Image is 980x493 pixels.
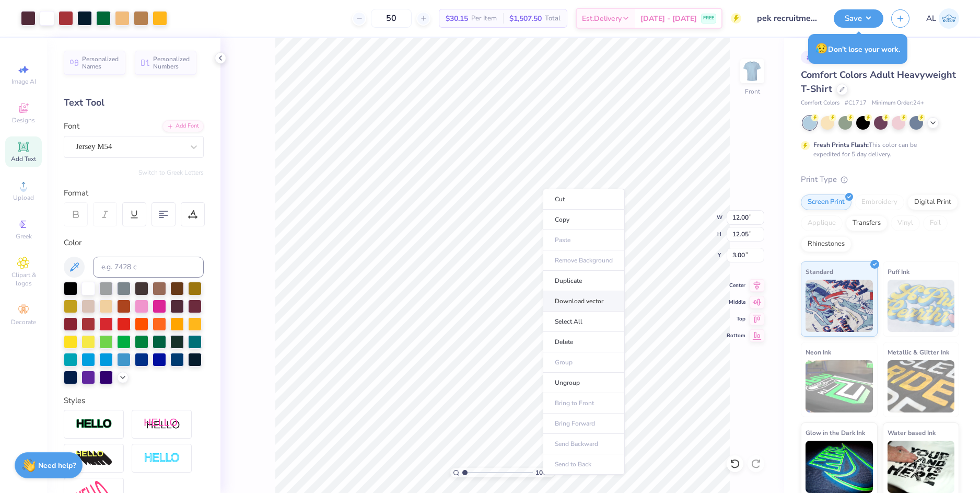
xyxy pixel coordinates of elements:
[806,266,833,277] span: Standard
[801,51,843,64] div: # 514844A
[727,299,745,306] span: Middle
[801,194,851,210] div: Screen Print
[745,87,760,96] div: Front
[582,13,622,24] span: Est. Delivery
[806,347,831,358] span: Neon Ink
[806,360,873,412] img: Neon Ink
[11,155,36,163] span: Add Text
[64,237,204,249] div: Color
[82,55,119,70] span: Personalized Names
[543,312,625,332] li: Select All
[153,55,190,70] span: Personalized Numbers
[545,13,561,24] span: Total
[808,34,907,64] div: Don’t lose your work.
[801,215,843,231] div: Applique
[742,61,763,82] img: Front
[806,280,873,332] img: Standard
[509,13,542,24] span: $1,507.50
[939,8,959,29] img: Alyzza Lydia Mae Sobrino
[926,8,959,29] a: AL
[815,42,828,55] span: 😥
[12,116,35,124] span: Designs
[801,236,851,252] div: Rhinestones
[93,257,204,278] input: e.g. 7428 c
[727,315,745,323] span: Top
[845,99,867,108] span: # C1717
[543,210,625,230] li: Copy
[144,452,180,464] img: Negative Space
[543,332,625,352] li: Delete
[543,189,625,210] li: Cut
[813,140,942,159] div: This color can be expedited for 5 day delivery.
[371,9,412,28] input: – –
[727,282,745,289] span: Center
[76,418,112,430] img: Stroke
[76,450,112,467] img: 3d Illusion
[888,266,909,277] span: Puff Ink
[64,395,204,407] div: Styles
[535,468,552,477] span: 100 %
[801,174,959,186] div: Print Type
[855,194,904,210] div: Embroidery
[144,418,180,431] img: Shadow
[11,318,36,326] span: Decorate
[543,291,625,312] li: Download vector
[471,13,497,24] span: Per Item
[727,332,745,339] span: Bottom
[813,141,869,149] strong: Fresh Prints Flash:
[888,441,955,493] img: Water based Ink
[543,373,625,393] li: Ungroup
[640,13,697,24] span: [DATE] - [DATE]
[926,13,936,25] span: AL
[138,168,204,177] button: Switch to Greek Letters
[13,193,34,202] span: Upload
[834,9,883,28] button: Save
[5,271,42,288] span: Clipart & logos
[872,99,924,108] span: Minimum Order: 24 +
[888,347,949,358] span: Metallic & Glitter Ink
[806,441,873,493] img: Glow in the Dark Ink
[64,120,79,132] label: Font
[891,215,920,231] div: Vinyl
[907,194,958,210] div: Digital Print
[64,96,204,110] div: Text Tool
[64,187,205,199] div: Format
[749,8,826,29] input: Untitled Design
[806,427,865,438] span: Glow in the Dark Ink
[801,68,956,95] span: Comfort Colors Adult Heavyweight T-Shirt
[846,215,888,231] div: Transfers
[446,13,468,24] span: $30.15
[11,77,36,86] span: Image AI
[38,461,76,471] strong: Need help?
[703,15,714,22] span: FREE
[543,271,625,291] li: Duplicate
[801,99,839,108] span: Comfort Colors
[888,280,955,332] img: Puff Ink
[888,427,936,438] span: Water based Ink
[162,120,204,132] div: Add Font
[16,232,32,240] span: Greek
[923,215,948,231] div: Foil
[888,360,955,412] img: Metallic & Glitter Ink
